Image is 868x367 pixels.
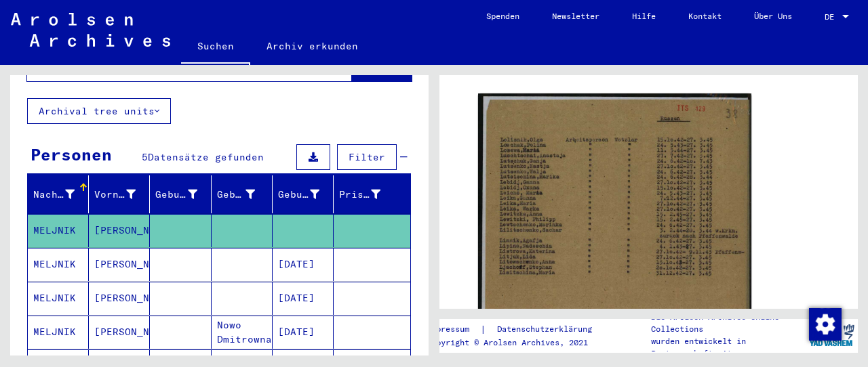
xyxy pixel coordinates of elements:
[278,183,336,205] div: Geburtsdatum
[28,316,89,349] mat-cell: MELJNIK
[89,248,150,281] mat-cell: [PERSON_NAME]
[155,188,197,202] div: Geburtsname
[273,282,334,315] mat-cell: [DATE]
[250,30,374,62] a: Archiv erkunden
[217,188,255,202] div: Geburt‏
[337,144,397,170] button: Filter
[273,316,334,349] mat-cell: [DATE]
[217,183,272,205] div: Geburt‏
[212,316,273,349] mat-cell: Nowo Dmitrowna
[273,175,334,213] mat-header-cell: Geburtsdatum
[94,183,153,205] div: Vorname
[28,175,89,213] mat-header-cell: Nachname
[212,175,273,213] mat-header-cell: Geburt‏
[89,282,150,315] mat-cell: [PERSON_NAME]
[273,248,334,281] mat-cell: [DATE]
[809,308,842,341] img: Zustimmung ändern
[11,13,170,47] img: Arolsen_neg.svg
[427,322,608,337] div: |
[89,214,150,247] mat-cell: [PERSON_NAME]
[334,175,410,213] mat-header-cell: Prisoner #
[28,214,89,247] mat-cell: MELJNIK
[94,188,136,202] div: Vorname
[427,322,480,337] a: Impressum
[31,142,112,167] div: Personen
[28,282,89,315] mat-cell: MELJNIK
[825,12,840,22] span: DE
[486,322,608,337] a: Datenschutzerklärung
[150,175,211,213] mat-header-cell: Geburtsname
[651,335,806,360] p: wurden entwickelt in Partnerschaft mit
[89,316,150,349] mat-cell: [PERSON_NAME]
[33,183,92,205] div: Nachname
[28,248,89,281] mat-cell: MELJNIK
[651,311,806,335] p: Die Arolsen Archives Online-Collections
[148,151,264,163] span: Datensätze gefunden
[33,188,75,202] div: Nachname
[142,151,148,163] span: 5
[278,188,319,202] div: Geburtsdatum
[806,318,857,352] img: yv_logo.png
[349,151,385,163] span: Filter
[427,337,608,349] p: Copyright © Arolsen Archives, 2021
[339,183,397,205] div: Prisoner #
[89,175,150,213] mat-header-cell: Vorname
[339,188,380,202] div: Prisoner #
[155,183,214,205] div: Geburtsname
[181,30,250,65] a: Suchen
[27,98,171,124] button: Archival tree units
